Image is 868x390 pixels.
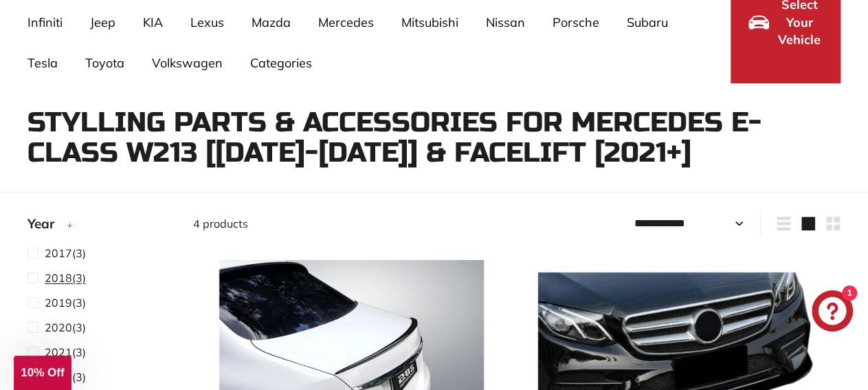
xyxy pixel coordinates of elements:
a: Nissan [472,2,539,43]
a: Jeep [76,2,129,43]
a: KIA [129,2,177,43]
a: Categories [236,43,326,83]
span: 10% Off [21,366,64,379]
a: Mitsubishi [388,2,472,43]
inbox-online-store-chat: Shopify online store chat [808,290,857,335]
span: (3) [45,294,86,311]
div: 10% Off [14,356,71,390]
span: 2021 [45,345,72,359]
a: Volkswagen [138,43,236,83]
span: (3) [45,245,86,261]
span: (3) [45,270,86,286]
span: 2018 [45,271,72,285]
span: Year [27,214,65,234]
span: 2020 [45,321,72,334]
h1: Stylling parts & accessories for Mercedes E-Class W213 [[DATE]-[DATE]] & Facelift [2021+] [27,107,841,168]
a: Infiniti [14,2,76,43]
span: (3) [45,319,86,336]
span: 2019 [45,296,72,310]
a: Subaru [613,2,682,43]
a: Tesla [14,43,71,83]
div: 4 products [193,215,517,232]
a: Mazda [238,2,304,43]
a: Lexus [177,2,238,43]
a: Mercedes [304,2,388,43]
a: Toyota [71,43,138,83]
button: Year [27,210,171,244]
span: (3) [45,344,86,360]
span: 2017 [45,246,72,260]
a: Porsche [539,2,613,43]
